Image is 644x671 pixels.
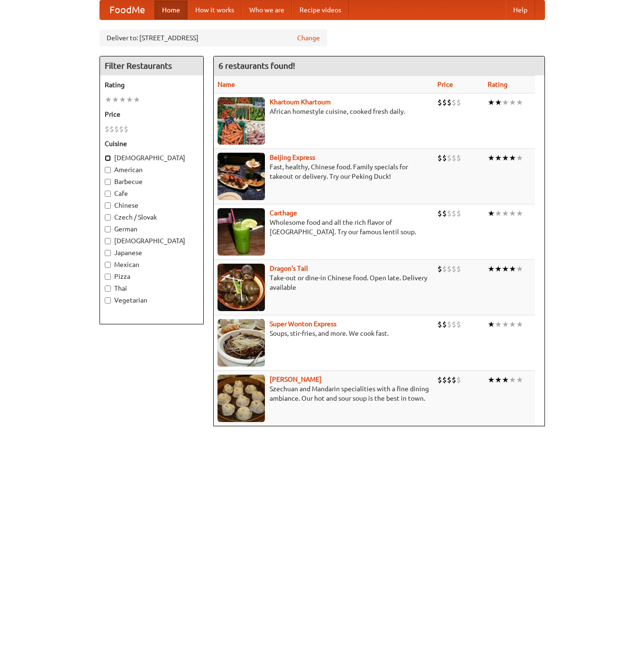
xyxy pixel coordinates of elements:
li: ★ [516,264,523,274]
li: $ [452,153,456,163]
p: Szechuan and Mandarin specialities with a fine dining ambiance. Our hot and sour soup is the best... [218,384,430,403]
li: $ [437,375,442,385]
li: ★ [502,97,509,108]
input: Thai [105,285,111,292]
label: Cafe [105,189,199,198]
li: ★ [502,208,509,219]
li: $ [109,124,114,134]
ng-pluralize: 6 restaurants found! [218,61,295,70]
label: Pizza [105,272,199,281]
li: $ [456,208,461,219]
li: $ [437,97,442,108]
li: $ [442,319,447,330]
li: $ [447,264,452,274]
a: Change [297,33,320,43]
li: $ [456,319,461,330]
li: $ [114,124,119,134]
li: $ [437,264,442,274]
li: $ [437,319,442,330]
li: $ [456,264,461,274]
h4: Filter Restaurants [100,56,203,75]
li: $ [442,264,447,274]
img: carthage.jpg [218,208,265,256]
input: Czech / Slovak [105,214,111,221]
a: How it works [188,0,242,19]
li: $ [119,124,124,134]
li: ★ [516,208,523,219]
li: ★ [516,319,523,330]
li: ★ [488,264,495,274]
li: ★ [509,153,516,163]
li: ★ [488,153,495,163]
label: Czech / Slovak [105,212,199,222]
li: ★ [495,153,502,163]
label: American [105,165,199,175]
a: Recipe videos [292,0,349,19]
input: [DEMOGRAPHIC_DATA] [105,155,111,161]
li: ★ [509,264,516,274]
label: Vegetarian [105,295,199,305]
a: Khartoum Khartoum [270,98,331,106]
p: Wholesome food and all the rich flavor of [GEOGRAPHIC_DATA]. Try our famous lentil soup. [218,218,430,237]
li: ★ [488,97,495,108]
li: ★ [119,94,126,105]
a: Rating [488,81,508,88]
li: ★ [509,319,516,330]
li: $ [447,319,452,330]
li: $ [447,97,452,108]
input: Barbecue [105,179,111,185]
img: khartoum.jpg [218,97,265,145]
div: Deliver to: [STREET_ADDRESS] [100,29,327,46]
li: $ [447,375,452,385]
img: shandong.jpg [218,375,265,422]
li: $ [447,153,452,163]
li: $ [452,375,456,385]
p: Soups, stir-fries, and more. We cook fast. [218,329,430,338]
li: ★ [509,375,516,385]
h5: Cuisine [105,139,199,148]
li: $ [437,208,442,219]
h5: Rating [105,80,199,90]
img: dragon.jpg [218,264,265,311]
li: ★ [502,319,509,330]
li: $ [456,375,461,385]
li: $ [452,264,456,274]
a: FoodMe [100,0,154,19]
h5: Price [105,110,199,119]
input: Chinese [105,202,111,209]
input: Cafe [105,191,111,197]
label: Barbecue [105,177,199,186]
li: ★ [133,94,140,105]
input: Japanese [105,250,111,256]
li: ★ [516,153,523,163]
label: German [105,224,199,234]
li: ★ [495,319,502,330]
li: $ [437,153,442,163]
li: ★ [495,375,502,385]
li: $ [442,375,447,385]
label: Thai [105,284,199,293]
li: ★ [105,94,112,105]
li: $ [442,208,447,219]
a: Dragon's Tail [270,265,308,272]
a: Home [154,0,188,19]
li: $ [124,124,128,134]
li: ★ [502,264,509,274]
li: $ [452,208,456,219]
label: Mexican [105,260,199,269]
li: $ [452,319,456,330]
b: [PERSON_NAME] [270,376,322,383]
input: Vegetarian [105,297,111,303]
b: Super Wonton Express [270,320,336,328]
label: Japanese [105,248,199,257]
li: ★ [516,97,523,108]
a: Help [506,0,535,19]
a: Carthage [270,209,297,217]
label: [DEMOGRAPHIC_DATA] [105,236,199,246]
p: Take-out or dine-in Chinese food. Open late. Delivery available [218,273,430,292]
b: Beijing Express [270,154,315,161]
li: ★ [502,153,509,163]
